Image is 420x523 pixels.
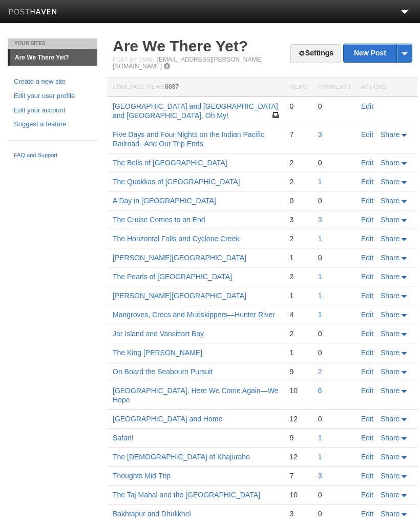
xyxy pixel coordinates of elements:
[318,102,351,111] div: 0
[113,434,133,442] a: Safari!
[361,386,373,395] a: Edit
[361,130,373,139] a: Edit
[289,215,307,224] div: 3
[318,367,322,376] a: 2
[381,367,400,376] span: Share
[381,197,400,205] span: Share
[289,367,307,376] div: 9
[361,178,373,186] a: Edit
[361,102,373,110] a: Edit
[381,510,400,518] span: Share
[113,56,263,70] a: [EMAIL_ADDRESS][PERSON_NAME][DOMAIN_NAME]
[318,434,322,442] a: 1
[381,235,400,243] span: Share
[356,78,417,97] th: Actions
[165,83,179,90] span: 6037
[113,415,222,423] a: [GEOGRAPHIC_DATA] and Home
[381,434,400,442] span: Share
[289,348,307,357] div: 1
[361,311,373,319] a: Edit
[361,453,373,461] a: Edit
[361,235,373,243] a: Edit
[14,119,91,130] a: Suggest a feature
[381,472,400,480] span: Share
[381,130,400,139] span: Share
[113,178,240,186] a: The Quokkas of [GEOGRAPHIC_DATA]
[318,329,351,338] div: 0
[318,509,351,518] div: 0
[14,105,91,116] a: Edit your account
[113,311,275,319] a: Mangroves, Crocs and Mudskippers—Hunter River
[318,453,322,461] a: 1
[289,452,307,461] div: 12
[113,472,171,480] a: Thoughts Mid-Trip
[289,234,307,243] div: 2
[381,159,400,167] span: Share
[361,254,373,262] a: Edit
[318,311,322,319] a: 1
[113,510,191,518] a: Bakhtapur and Dhulikhel
[381,178,400,186] span: Share
[289,253,307,262] div: 1
[361,510,373,518] a: Edit
[344,44,412,62] a: New Post
[284,78,312,97] th: Views
[113,292,246,300] a: [PERSON_NAME][GEOGRAPHIC_DATA]
[14,76,91,87] a: Create a new site
[381,348,400,357] span: Share
[289,329,307,338] div: 2
[289,158,307,167] div: 2
[381,273,400,281] span: Share
[361,415,373,423] a: Edit
[318,130,322,139] a: 3
[361,367,373,376] a: Edit
[289,490,307,499] div: 10
[113,235,239,243] a: The Horizontal Falls and Cyclone Creek
[290,44,341,63] a: Settings
[10,49,97,66] a: Are We There Yet?
[14,151,91,160] a: FAQ and Support
[289,310,307,319] div: 4
[318,216,322,224] a: 3
[9,9,57,16] img: Posthaven-bar
[318,253,351,262] div: 0
[381,292,400,300] span: Share
[361,491,373,499] a: Edit
[289,291,307,300] div: 1
[113,130,264,148] a: Five Days and Four Nights on the Indian Pacific Railroad--And Our Trip Ends
[318,158,351,167] div: 0
[113,56,155,63] span: Post by Email
[361,216,373,224] a: Edit
[113,330,204,338] a: Jar Island and Vansittart Bay
[361,273,373,281] a: Edit
[381,491,400,499] span: Share
[113,197,216,205] a: A Day in [GEOGRAPHIC_DATA]
[113,159,227,167] a: The Bells of [GEOGRAPHIC_DATA]
[113,348,202,357] a: The King [PERSON_NAME]
[361,330,373,338] a: Edit
[289,414,307,423] div: 12
[289,509,307,518] div: 3
[113,254,246,262] a: [PERSON_NAME][GEOGRAPHIC_DATA]
[381,330,400,338] span: Share
[14,91,91,102] a: Edit your user profile
[289,272,307,281] div: 2
[361,434,373,442] a: Edit
[289,130,307,139] div: 7
[113,453,250,461] a: The [DEMOGRAPHIC_DATA] of Khajuraho
[381,254,400,262] span: Share
[8,38,97,49] li: Your Sites
[381,386,400,395] span: Share
[113,367,213,376] a: On Board the Seabourn Pursuit
[381,311,400,319] span: Share
[108,78,284,97] th: Homepage Views
[318,273,322,281] a: 1
[113,37,248,54] a: Are We There Yet?
[318,414,351,423] div: 0
[318,348,351,357] div: 0
[381,453,400,461] span: Share
[318,386,322,395] a: 6
[289,177,307,186] div: 2
[289,433,307,442] div: 9
[289,196,307,205] div: 0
